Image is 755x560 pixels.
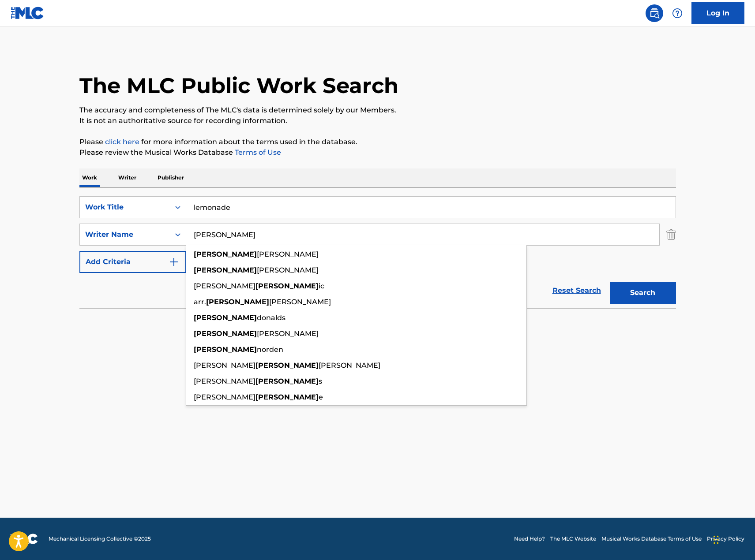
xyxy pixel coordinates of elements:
[610,282,676,304] button: Search
[255,377,319,385] strong: [PERSON_NAME]
[169,257,179,267] img: 9d2ae6d4665cec9f34b9.svg
[85,202,165,213] div: Work Title
[714,526,719,553] div: Drag
[257,345,283,354] span: norden
[707,535,744,543] a: Privacy Policy
[11,7,45,19] img: MLC Logo
[49,535,151,543] span: Mechanical Licensing Collective © 2025
[79,168,100,187] p: Work
[257,250,319,258] span: [PERSON_NAME]
[194,250,257,258] strong: [PERSON_NAME]
[79,196,676,308] form: Search Form
[79,116,676,126] p: It is not an authoritative source for recording information.
[666,224,676,246] img: Delete Criterion
[257,329,319,338] span: [PERSON_NAME]
[11,534,38,544] img: logo
[649,8,660,19] img: search
[79,147,676,158] p: Please review the Musical Works Database
[233,148,281,157] a: Terms of Use
[319,393,323,401] span: e
[255,393,319,401] strong: [PERSON_NAME]
[105,138,139,146] a: click here
[206,298,269,306] strong: [PERSON_NAME]
[85,229,165,240] div: Writer Name
[194,266,257,274] strong: [PERSON_NAME]
[691,2,744,24] a: Log In
[194,377,255,385] span: [PERSON_NAME]
[548,281,605,300] a: Reset Search
[646,4,663,22] a: Public Search
[257,266,319,274] span: [PERSON_NAME]
[255,361,319,370] strong: [PERSON_NAME]
[194,298,206,306] span: arr.
[194,282,255,290] span: [PERSON_NAME]
[194,361,255,370] span: [PERSON_NAME]
[155,168,187,187] p: Publisher
[269,298,331,306] span: [PERSON_NAME]
[116,168,139,187] p: Writer
[711,518,755,560] iframe: Chat Widget
[194,345,257,354] strong: [PERSON_NAME]
[550,535,596,543] a: The MLC Website
[194,314,257,322] strong: [PERSON_NAME]
[194,393,255,401] span: [PERSON_NAME]
[514,535,545,543] a: Need Help?
[255,282,319,290] strong: [PERSON_NAME]
[319,282,324,290] span: ic
[319,377,322,385] span: s
[601,535,702,543] a: Musical Works Database Terms of Use
[672,8,683,19] img: help
[257,314,285,322] span: donalds
[79,105,676,116] p: The accuracy and completeness of The MLC's data is determined solely by our Members.
[79,72,398,99] h1: The MLC Public Work Search
[319,361,380,370] span: [PERSON_NAME]
[669,4,686,22] div: Help
[79,137,676,147] p: Please for more information about the terms used in the database.
[79,251,186,273] button: Add Criteria
[194,329,257,338] strong: [PERSON_NAME]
